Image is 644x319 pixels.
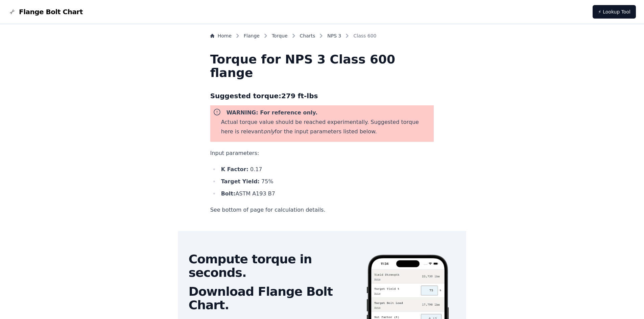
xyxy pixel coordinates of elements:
p: See bottom of page for calculation details. [210,205,434,215]
b: Bolt: [221,190,236,197]
i: only [263,128,275,135]
b: K Factor: [221,166,248,172]
h2: Compute torque in seconds. [189,252,355,280]
h3: Suggested torque: 279 ft-lbs [210,90,434,101]
a: Flange Bolt Chart LogoFlange Bolt Chart [8,7,83,17]
a: NPS 3 [327,32,341,39]
li: ASTM A193 B7 [219,189,434,198]
a: Charts [300,32,315,39]
span: Class 600 [353,32,376,39]
li: 75 % [219,177,434,186]
a: Torque [272,32,288,39]
b: Target Yield: [221,178,260,185]
img: Flange Bolt Chart Logo [8,8,16,16]
h2: Download Flange Bolt Chart. [189,285,355,312]
li: 0.17 [219,165,434,174]
p: Input parameters: [210,149,434,158]
h1: Torque for NPS 3 Class 600 flange [210,53,434,80]
p: Actual torque value should be reached experimentally. Suggested torque here is relevant for the i... [221,117,431,136]
a: Flange [244,32,260,39]
span: Flange Bolt Chart [19,7,83,17]
nav: Breadcrumb [210,32,434,42]
b: WARNING: For reference only. [226,109,318,116]
a: ⚡ Lookup Tool [593,5,636,19]
a: Home [210,32,232,39]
